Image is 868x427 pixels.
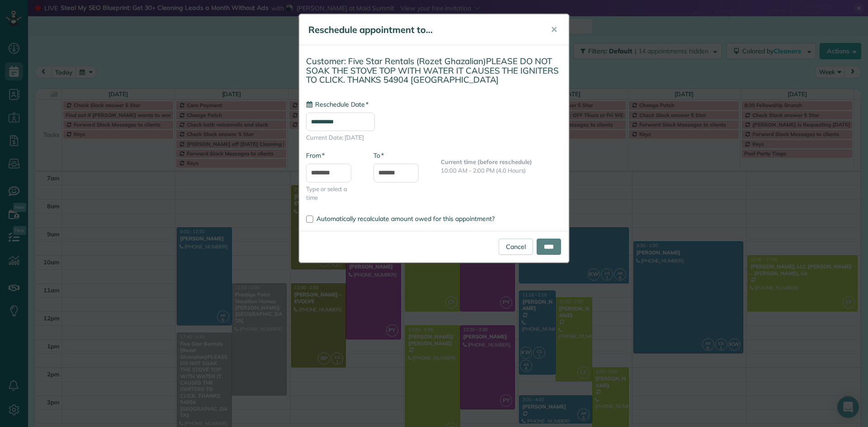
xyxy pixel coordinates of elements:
[306,185,360,202] span: Type or select a time
[306,133,562,142] span: Current Date: [DATE]
[441,158,532,165] b: Current time (before reschedule)
[551,24,557,35] span: ✕
[316,215,495,223] span: Automatically recalculate amount owed for this appointment?
[306,151,325,160] label: From
[306,100,368,109] label: Reschedule Date
[441,166,562,175] p: 10:00 AM - 2:00 PM (4.0 Hours)
[373,151,384,160] label: To
[306,56,562,84] h4: Customer: Five Star Rentals (Rozet Ghazalian)PLEASE DO NOT SOAK THE STOVE TOP WITH WATER IT CAUSE...
[308,23,538,36] h5: Reschedule appointment to...
[499,239,533,255] a: Cancel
